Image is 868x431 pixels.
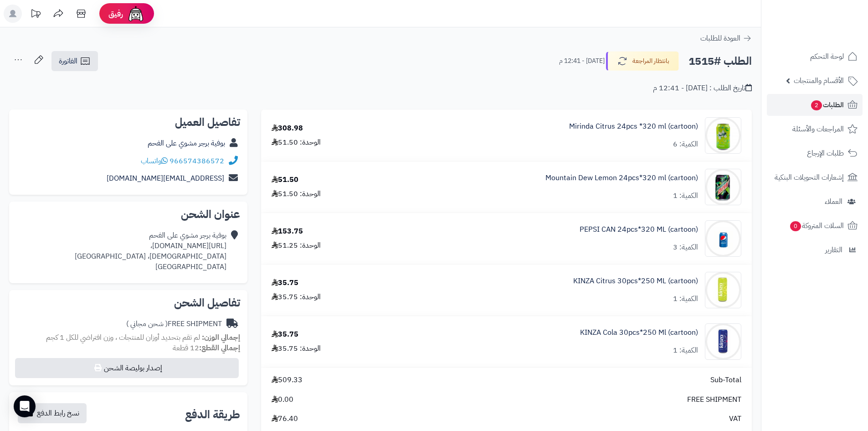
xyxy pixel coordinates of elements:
span: 76.40 [272,414,298,424]
a: KINZA Cola 30pcs*250 Ml (cartoon) [580,327,698,338]
div: Open Intercom Messenger [14,395,36,417]
div: الوحدة: 51.50 [272,137,321,148]
img: 1747566452-bf88d184-d280-4ea7-9331-9e3669ef-90x90.jpg [705,117,741,154]
div: الكمية: 6 [673,139,698,150]
a: PEPSI CAN 24pcs*320 ML (cartoon) [580,224,698,235]
div: الكمية: 3 [673,242,698,253]
a: بوفية برجر مشوي على الفحم [148,138,225,149]
div: الوحدة: 51.50 [272,189,321,199]
span: الأقسام والمنتجات [794,74,844,87]
span: 0.00 [272,395,293,405]
span: طلبات الإرجاع [807,147,844,160]
div: 35.75 [272,278,298,288]
a: العودة للطلبات [700,33,752,44]
span: إشعارات التحويلات البنكية [775,171,844,184]
div: الكمية: 1 [673,294,698,304]
div: الوحدة: 35.75 [272,292,321,302]
img: 1747594214-F4N7I6ut4KxqCwKXuHIyEbecxLiH4Cwr-90x90.jpg [705,220,741,257]
span: لوحة التحكم [810,50,844,63]
small: [DATE] - 12:41 م [559,57,605,66]
div: الكمية: 1 [673,345,698,356]
a: إشعارات التحويلات البنكية [767,166,863,188]
a: KINZA Citrus 30pcs*250 ML (cartoon) [573,276,698,286]
a: السلات المتروكة0 [767,215,863,237]
span: نسخ رابط الدفع [37,408,79,419]
button: إصدار بوليصة الشحن [15,358,239,378]
a: Mountain Dew Lemon 24pcs*320 ml (cartoon) [545,173,698,183]
a: العملاء [767,191,863,213]
img: logo-2.png [806,26,859,45]
span: لم تقم بتحديد أوزان للمنتجات ، وزن افتراضي للكل 1 كجم [46,332,200,343]
a: تحديثات المنصة [24,5,47,25]
div: 35.75 [272,329,298,340]
a: الطلبات2 [767,94,863,116]
img: ai-face.png [127,5,145,23]
a: المراجعات والأسئلة [767,118,863,140]
small: 12 قطعة [173,343,240,353]
h2: الطلب #1515 [688,52,752,71]
span: 509.33 [272,375,303,385]
div: الوحدة: 35.75 [272,343,321,354]
a: لوحة التحكم [767,46,863,68]
div: 308.98 [272,123,303,134]
img: 1747589162-6e7ff969-24c4-4b5f-83cf-0a0709aa-90x90.jpg [705,169,741,205]
h2: تفاصيل العميل [16,117,240,128]
a: التقارير [767,239,863,261]
span: ( شحن مجاني ) [126,318,168,329]
div: FREE SHIPMENT [126,319,222,329]
span: FREE SHIPMENT [687,395,741,405]
h2: طريقة الدفع [185,409,240,420]
span: الطلبات [810,99,844,111]
span: Sub-Total [710,375,741,385]
h2: عنوان الشحن [16,209,240,220]
span: VAT [729,414,741,424]
a: [EMAIL_ADDRESS][DOMAIN_NAME] [107,173,224,184]
div: تاريخ الطلب : [DATE] - 12:41 م [653,83,752,93]
a: واتساب [141,156,168,166]
div: 51.50 [272,175,298,185]
span: العملاء [825,195,842,208]
img: 1747642470-SWljGn0cexbESGIzp0sv6aBsGevSp6gP-90x90.jpg [705,272,741,308]
a: الفاتورة [51,51,98,71]
span: 2 [811,100,822,110]
div: الوحدة: 51.25 [272,240,321,251]
span: 0 [790,221,801,231]
span: التقارير [825,244,842,256]
a: 966574386572 [169,156,224,166]
a: Mirinda Citrus 24pcs *320 ml (cartoon) [569,121,698,132]
span: رفيق [108,8,123,19]
div: الكمية: 1 [673,191,698,201]
span: المراجعات والأسئلة [792,123,844,135]
div: 153.75 [272,226,303,237]
strong: إجمالي الوزن: [202,332,240,343]
div: بوفية برجر مشوي على الفحم [URL][DOMAIN_NAME]، [DEMOGRAPHIC_DATA]، [GEOGRAPHIC_DATA] [GEOGRAPHIC_D... [75,230,226,272]
a: طلبات الإرجاع [767,142,863,164]
h2: تفاصيل الشحن [16,297,240,308]
button: بانتظار المراجعة [606,52,679,71]
img: 1747642626-WsalUpPO4J2ug7KLkX4Gt5iU1jt5AZZo-90x90.jpg [705,323,741,360]
strong: إجمالي القطع: [199,343,240,353]
span: العودة للطلبات [700,33,740,44]
span: السلات المتروكة [789,219,844,232]
button: نسخ رابط الدفع [18,403,87,423]
span: الفاتورة [59,56,77,67]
